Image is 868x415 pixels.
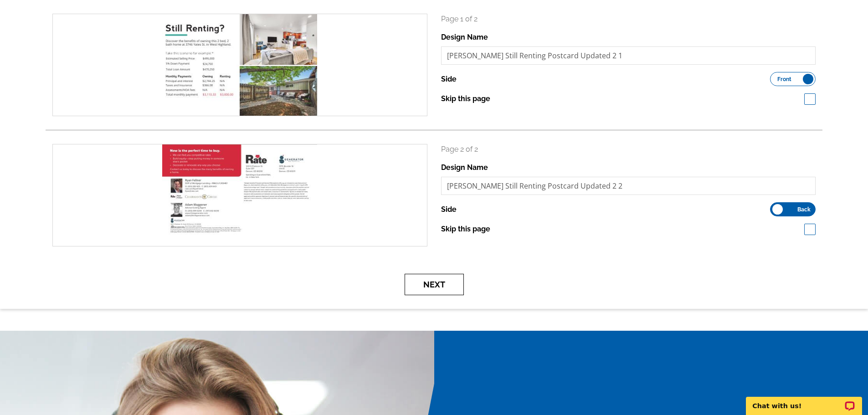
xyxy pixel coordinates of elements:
span: Front [777,77,791,82]
label: Side [441,74,457,85]
p: Page 2 of 2 [441,144,816,155]
input: File Name [441,177,816,195]
label: Side [441,204,457,215]
label: Skip this page [441,224,490,235]
label: Design Name [441,162,488,173]
p: Page 1 of 2 [441,14,816,25]
span: Back [797,207,811,212]
iframe: LiveChat chat widget [740,386,868,415]
button: Next [405,274,464,295]
label: Design Name [441,32,488,43]
input: File Name [441,46,816,65]
label: Skip this page [441,93,490,104]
